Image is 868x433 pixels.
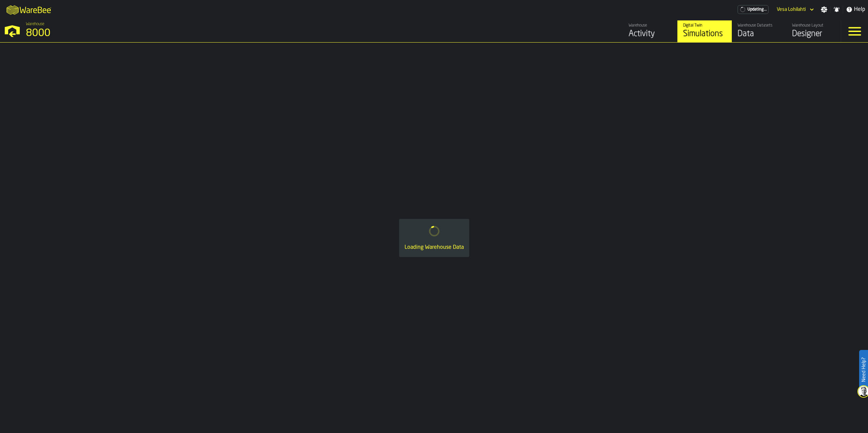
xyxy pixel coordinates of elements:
[786,20,841,42] a: link-to-/wh/i/b2e041e4-2753-4086-a82a-958e8abdd2c7/designer
[738,23,781,28] div: Warehouse Datasets
[26,22,44,27] span: Warehouse
[854,5,865,14] span: Help
[738,5,769,14] a: link-to-/wh/i/b2e041e4-2753-4086-a82a-958e8abdd2c7/pricing/
[683,29,726,39] div: Simulations
[777,7,806,12] div: DropdownMenuValue-Vesa Lohilahti
[405,243,464,252] div: Loading Warehouse Data
[774,5,815,14] div: DropdownMenuValue-Vesa Lohilahti
[26,27,210,39] div: 8000
[677,20,732,42] a: link-to-/wh/i/b2e041e4-2753-4086-a82a-958e8abdd2c7/simulations
[738,29,781,39] div: Data
[818,6,830,13] label: button-toggle-Settings
[629,29,672,39] div: Activity
[747,7,767,12] span: Updating...
[738,5,769,14] div: Menu Subscription
[683,23,726,28] div: Digital Twin
[841,20,868,42] label: button-toggle-Menu
[732,20,786,42] a: link-to-/wh/i/b2e041e4-2753-4086-a82a-958e8abdd2c7/data
[629,23,672,28] div: Warehouse
[843,5,868,14] label: button-toggle-Help
[831,6,843,13] label: button-toggle-Notifications
[792,29,835,39] div: Designer
[792,23,835,28] div: Warehouse Layout
[623,20,677,42] a: link-to-/wh/i/b2e041e4-2753-4086-a82a-958e8abdd2c7/feed/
